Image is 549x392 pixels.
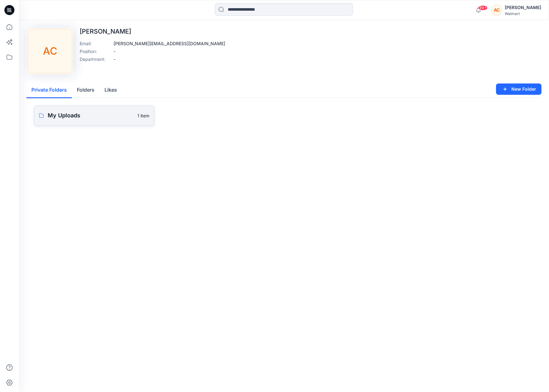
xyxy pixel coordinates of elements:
span: 99+ [478,5,488,10]
div: AC [491,4,502,16]
p: [PERSON_NAME] [80,28,225,35]
div: AC [28,29,72,73]
button: Private Folders [26,82,72,98]
p: My Uploads [48,111,134,120]
button: New Folder [496,83,541,95]
p: - [114,56,115,62]
p: Department : [80,56,111,62]
p: [PERSON_NAME][EMAIL_ADDRESS][DOMAIN_NAME] [114,40,225,47]
button: Folders [72,82,99,98]
button: Likes [99,82,122,98]
p: 1 item [137,112,149,119]
p: - [114,48,115,55]
div: [PERSON_NAME] [505,4,541,11]
div: Walmart [505,11,541,16]
p: Position : [80,48,111,55]
a: My Uploads1 item [34,105,154,126]
p: Email : [80,40,111,47]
